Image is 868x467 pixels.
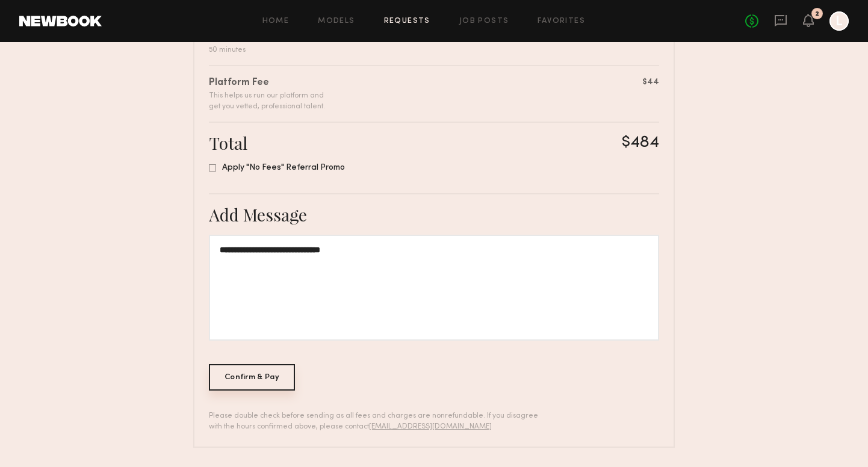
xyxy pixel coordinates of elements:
div: $484 [622,132,659,153]
div: 2 [815,11,819,17]
a: Home [262,17,290,25]
div: Confirm & Pay [209,364,295,391]
div: Total [209,132,247,153]
a: L [829,11,849,31]
div: Add Message [209,204,659,225]
span: Apply "No Fees" Referral Promo [222,165,345,172]
div: Please double check before sending as all fees and charges are nonrefundable. If you disagree wit... [209,410,547,432]
a: [EMAIL_ADDRESS][DOMAIN_NAME] [369,423,492,430]
div: 50 minutes [209,45,253,55]
a: Models [318,17,355,25]
a: Favorites [538,17,585,25]
a: Requests [384,17,430,25]
div: $44 [642,76,659,88]
a: Job Posts [459,17,509,25]
div: Platform Fee [209,76,325,90]
div: This helps us run our platform and get you vetted, professional talent. [209,90,325,112]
